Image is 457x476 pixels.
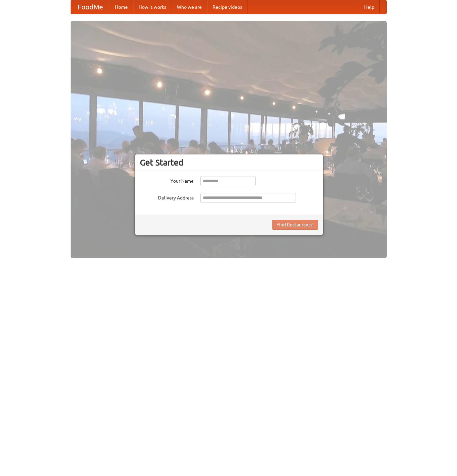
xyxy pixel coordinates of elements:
[140,157,318,168] h3: Get Started
[272,220,318,230] button: Find Restaurants!
[140,193,194,201] label: Delivery Address
[172,0,207,14] a: Who we are
[207,0,247,14] a: Recipe videos
[71,0,110,14] a: FoodMe
[133,0,172,14] a: How it works
[359,0,380,14] a: Help
[110,0,133,14] a: Home
[140,176,194,184] label: Your Name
